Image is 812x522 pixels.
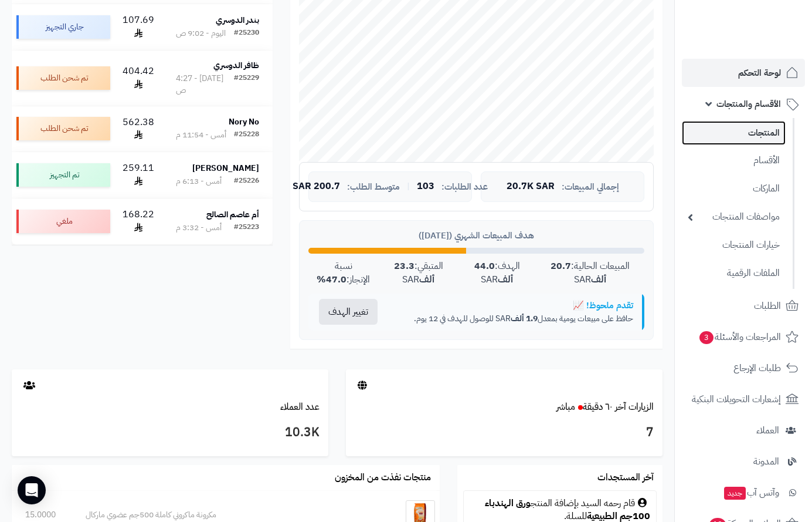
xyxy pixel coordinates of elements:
[86,509,386,521] div: مكرونة ماكروني كاملة 500جم عضوي ماركال
[319,299,378,325] button: تغيير الهدف
[176,28,226,39] div: اليوم - 9:02 ص
[176,176,222,187] div: أمس - 6:13 م
[234,73,259,96] div: #25229
[738,65,781,81] span: لوحة التحكم
[229,116,259,128] strong: Nory No
[234,129,259,141] div: #25228
[16,117,110,140] div: تم شحن الطلب
[724,487,746,500] span: جديد
[16,15,110,39] div: جاري التجهيز
[397,299,633,312] div: تقدم ملحوظ! 📈
[115,4,162,50] td: 107.69
[682,479,805,507] a: وآتس آبجديد
[692,391,781,408] span: إشعارات التحويلات البنكية
[379,260,459,287] div: المتبقي: SAR
[234,176,259,187] div: #25226
[682,323,805,351] a: المراجعات والأسئلة3
[682,292,805,320] a: الطلبات
[682,233,786,258] a: خيارات المنتجات
[682,261,786,286] a: الملفات الرقمية
[25,509,59,521] div: 15.0000
[293,181,340,192] span: 200.7 SAR
[682,148,786,173] a: الأقسام
[682,416,805,444] a: العملاء
[21,423,320,443] h3: 10.3K
[682,59,805,87] a: لوحة التحكم
[335,473,431,483] h3: منتجات نفذت من المخزون
[18,476,46,504] div: Open Intercom Messenger
[16,163,110,187] div: تم التجهيز
[682,354,805,382] a: طلبات الإرجاع
[308,230,644,242] div: هدف المبيعات الشهري ([DATE])
[192,162,259,174] strong: [PERSON_NAME]
[234,28,259,39] div: #25230
[597,473,654,483] h3: آخر المستجدات
[556,400,575,414] small: مباشر
[397,313,633,325] p: حافظ على مبيعات يومية بمعدل SAR للوصول للهدف في 12 يوم.
[417,181,434,192] span: 103
[234,222,259,234] div: #25223
[308,260,379,287] div: نسبة الإنجاز:
[317,272,346,287] strong: 47.0%
[458,260,535,287] div: الهدف: SAR
[394,259,435,287] strong: 23.3 ألف
[716,96,781,112] span: الأقسام والمنتجات
[556,400,654,414] a: الزيارات آخر ٦٠ دقيقةمباشر
[441,182,488,192] span: عدد الطلبات:
[474,259,514,287] strong: 44.0 ألف
[753,453,779,470] span: المدونة
[682,176,786,201] a: الماركات
[723,484,779,501] span: وآتس آب
[216,14,259,26] strong: بندر الدوسري
[115,106,162,152] td: 562.38
[115,152,162,198] td: 259.11
[206,208,259,221] strong: أم عاصم الصالح
[551,259,606,287] strong: 20.7 ألف
[698,329,781,345] span: المراجعات والأسئلة
[699,331,714,344] span: 3
[213,59,259,72] strong: ظافر الدوسري
[682,121,786,145] a: المنتجات
[562,182,619,192] span: إجمالي المبيعات:
[115,50,162,106] td: 404.42
[347,182,400,192] span: متوسط الطلب:
[682,447,805,476] a: المدونة
[507,181,555,192] span: 20.7K SAR
[733,360,781,376] span: طلبات الإرجاع
[115,198,162,244] td: 168.22
[682,204,786,230] a: مواصفات المنتجات
[176,73,235,96] div: [DATE] - 4:27 ص
[176,129,226,141] div: أمس - 11:54 م
[754,298,781,314] span: الطلبات
[682,385,805,413] a: إشعارات التحويلات البنكية
[280,400,320,414] a: عدد العملاء
[756,422,779,439] span: العملاء
[16,210,110,233] div: ملغي
[535,260,644,287] div: المبيعات الحالية: SAR
[16,66,110,90] div: تم شحن الطلب
[355,423,654,443] h3: 7
[407,182,410,191] span: |
[511,312,538,325] strong: 1.9 ألف
[176,222,222,234] div: أمس - 3:32 م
